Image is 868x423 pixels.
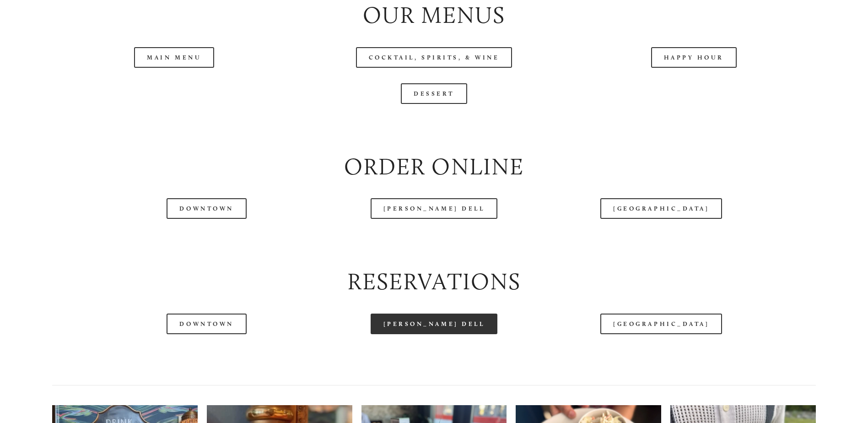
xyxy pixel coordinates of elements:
a: [PERSON_NAME] Dell [371,198,498,219]
a: [PERSON_NAME] Dell [371,314,498,334]
a: Downtown [167,198,246,219]
a: [GEOGRAPHIC_DATA] [600,198,722,219]
a: Dessert [401,83,467,104]
a: [GEOGRAPHIC_DATA] [600,314,722,334]
h2: Order Online [52,151,816,183]
h2: Reservations [52,266,816,298]
a: Downtown [167,314,246,334]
